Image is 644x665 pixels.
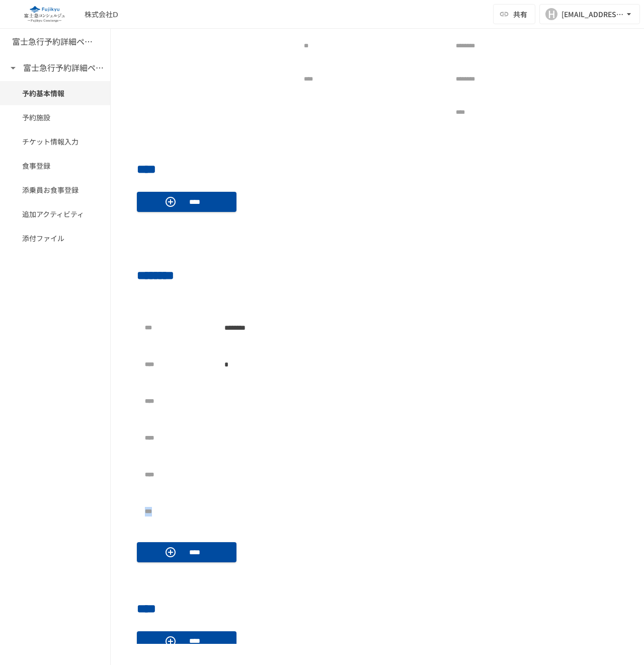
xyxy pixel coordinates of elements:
button: 共有 [493,4,535,24]
div: [EMAIL_ADDRESS][PERSON_NAME][DOMAIN_NAME] [561,8,624,21]
span: 追加アクティビティ [22,208,88,219]
button: H[EMAIL_ADDRESS][PERSON_NAME][DOMAIN_NAME] [539,4,640,24]
div: H [545,8,557,20]
span: 共有 [513,9,527,20]
span: 食事登録 [22,160,88,171]
h6: 富士急行予約詳細ページ [12,35,93,48]
img: eQeGXtYPV2fEKIA3pizDiVdzO5gJTl2ahLbsPaD2E4R [12,6,76,22]
span: 添乗員お食事登録 [22,184,88,195]
h6: 富士急行予約詳細ページ [23,61,104,75]
span: チケット情報入力 [22,136,88,147]
span: 予約施設 [22,112,88,123]
span: 添付ファイル [22,233,88,244]
span: 予約基本情報 [22,88,88,99]
div: 株式会社Ⅾ [85,9,118,20]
